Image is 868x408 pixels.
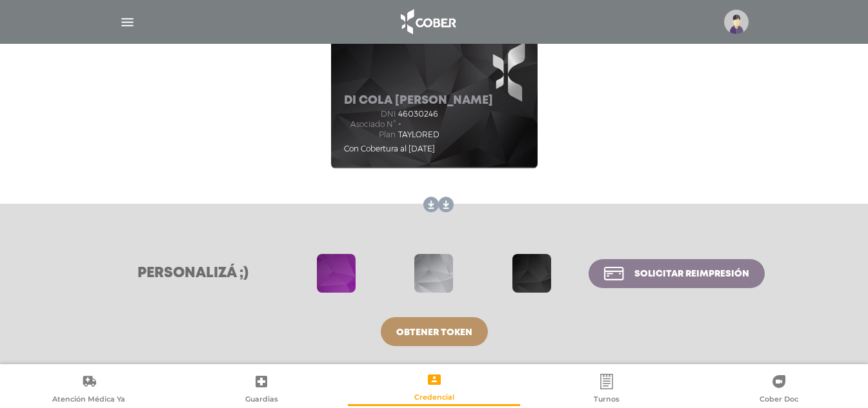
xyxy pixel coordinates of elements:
[760,394,798,406] span: Cober Doc
[520,373,692,406] a: Turnos
[344,110,396,119] span: dni
[398,130,439,139] span: TAYLORED
[381,317,488,346] a: Obtener token
[414,393,454,404] span: Credencial
[594,394,620,406] span: Turnos
[119,14,136,30] img: Cober_menu-lines-white.svg
[52,394,125,406] span: Atención Médica Ya
[3,373,175,406] a: Atención Médica Ya
[245,394,278,406] span: Guardias
[348,371,520,404] a: Credencial
[396,328,472,337] span: Obtener token
[398,120,401,129] span: -
[344,130,396,139] span: Plan
[104,265,283,282] h3: Personalizá ;)
[344,120,396,129] span: Asociado N°
[344,94,493,108] h5: Di Cola [PERSON_NAME]
[634,269,749,278] span: Solicitar reimpresión
[394,6,461,37] img: logo_cober_home-white.png
[693,373,865,406] a: Cober Doc
[398,110,438,119] span: 46030246
[175,373,347,406] a: Guardias
[589,259,764,288] a: Solicitar reimpresión
[724,10,749,34] img: profile-placeholder.svg
[344,144,435,153] span: Con Cobertura al [DATE]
